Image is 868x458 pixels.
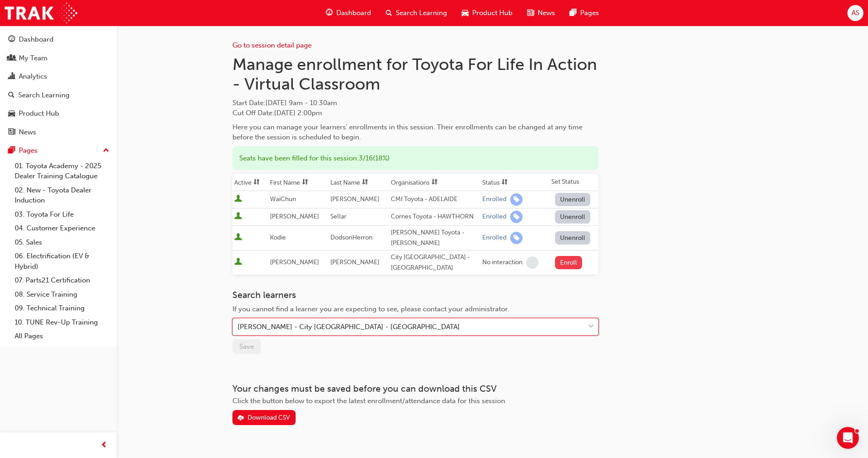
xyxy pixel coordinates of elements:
span: [PERSON_NAME] [330,195,379,203]
span: Cut Off Date : [DATE] 2:00pm [232,109,322,117]
th: Set Status [550,174,598,191]
span: car-icon [8,110,15,118]
a: 08. Service Training [11,288,113,302]
span: news-icon [527,7,534,19]
a: All Pages [11,329,113,343]
span: User is active [234,195,242,204]
span: learningRecordVerb_ENROLL-icon [510,193,523,206]
a: guage-iconDashboard [318,4,378,22]
div: [PERSON_NAME] Toyota - [PERSON_NAME] [391,228,479,248]
a: search-iconSearch Learning [378,4,454,22]
span: guage-icon [326,7,333,19]
th: Toggle SortBy [329,174,389,191]
a: 06. Electrification (EV & Hybrid) [11,249,113,273]
iframe: Intercom live chat [837,427,859,449]
a: 10. TUNE Rev-Up Training [11,315,113,330]
th: Toggle SortBy [232,174,268,191]
span: guage-icon [8,36,15,44]
button: Unenroll [555,231,591,245]
th: Toggle SortBy [389,174,480,191]
span: [PERSON_NAME] [270,258,319,266]
div: Search Learning [18,90,70,101]
a: news-iconNews [520,4,562,22]
div: CMI Toyota - ADELAIDE [391,194,479,205]
a: pages-iconPages [562,4,606,22]
span: Click the button below to export the latest enrollment/attendance data for this session [232,397,505,405]
button: DashboardMy TeamAnalyticsSearch LearningProduct HubNews [4,29,113,142]
div: Pages [19,145,38,156]
span: Save [239,342,254,351]
span: sorting-icon [253,179,260,186]
span: Dashboard [336,8,371,18]
span: sorting-icon [431,179,438,186]
span: User is active [234,212,242,221]
span: Sellar [330,213,346,220]
div: [PERSON_NAME] - City [GEOGRAPHIC_DATA] - [GEOGRAPHIC_DATA] [237,322,460,332]
span: sorting-icon [302,179,308,186]
div: Analytics [19,71,47,82]
span: DodsonHerron [330,234,372,241]
a: 07. Parts21 Certification [11,273,113,288]
span: news-icon [8,128,15,137]
span: [DATE] 9am - 10:30am [265,99,337,107]
div: Enrolled [482,234,507,242]
span: [PERSON_NAME] [270,213,319,220]
button: Unenroll [555,193,591,206]
span: pages-icon [570,7,577,19]
div: Dashboard [19,34,54,45]
span: Search Learning [396,8,447,18]
span: Kodie [270,234,286,241]
span: If you cannot find a learner you are expecting to see, please contact your administrator. [232,305,509,313]
h1: Manage enrollment for Toyota For Life In Action - Virtual Classroom [232,54,598,94]
a: My Team [4,50,113,67]
span: chart-icon [8,73,15,81]
a: Product Hub [4,105,113,122]
div: Here you can manage your learners' enrollments in this session. Their enrollments can be changed ... [232,122,598,143]
span: learningRecordVerb_ENROLL-icon [510,211,523,223]
div: Cornes Toyota - HAWTHORN [391,212,479,222]
span: up-icon [103,145,109,157]
a: Dashboard [4,31,113,48]
button: Pages [4,142,113,159]
span: sorting-icon [501,179,508,186]
a: 09. Technical Training [11,301,113,315]
div: Product Hub [19,108,59,119]
div: Download CSV [248,414,290,421]
a: Go to session detail page [232,41,312,49]
span: people-icon [8,54,15,63]
span: [PERSON_NAME] [330,258,379,266]
div: My Team [19,53,48,64]
div: Enrolled [482,213,507,221]
span: download-icon [237,415,244,422]
span: AS [852,8,859,18]
button: Download CSV [232,410,296,425]
span: pages-icon [8,147,15,155]
span: search-icon [386,7,392,19]
span: sorting-icon [362,179,368,186]
span: Product Hub [472,8,512,18]
a: 04. Customer Experience [11,221,113,235]
button: Unenroll [555,210,591,224]
button: AS [847,5,863,21]
div: Seats have been filled for this session : 3 / 16 ( 18% ) [232,146,598,170]
a: News [4,124,113,141]
span: prev-icon [101,440,108,451]
h3: Search learners [232,290,598,300]
span: learningRecordVerb_ENROLL-icon [510,232,523,244]
img: Trak [5,3,77,23]
div: No interaction [482,258,523,267]
a: car-iconProduct Hub [454,4,520,22]
a: Search Learning [4,87,113,104]
div: City [GEOGRAPHIC_DATA] - [GEOGRAPHIC_DATA] [391,252,479,273]
span: News [538,8,555,18]
span: Start Date : [232,98,598,108]
span: WaiChun [270,195,296,203]
div: News [19,127,36,138]
button: Enroll [555,256,582,269]
button: Save [232,339,261,354]
span: User is active [234,258,242,267]
span: learningRecordVerb_NONE-icon [526,256,539,269]
div: Enrolled [482,195,507,204]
